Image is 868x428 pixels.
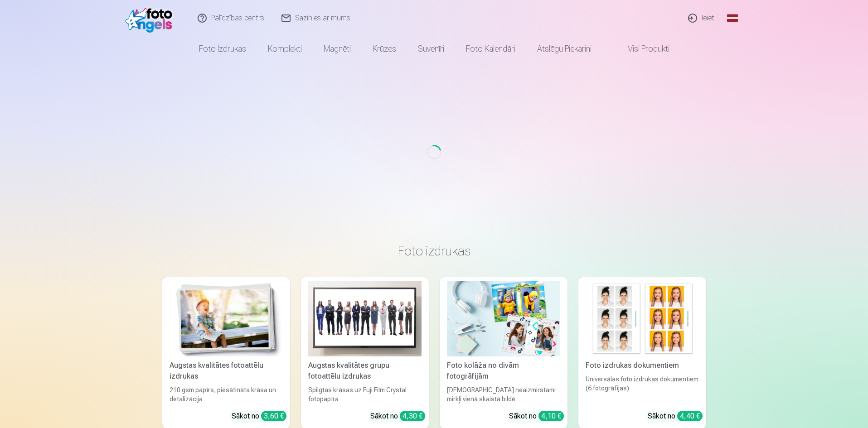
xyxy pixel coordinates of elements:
[455,36,526,62] a: Foto kalendāri
[305,360,425,382] div: Augstas kvalitātes grupu fotoattēlu izdrukas
[586,281,699,356] img: Foto izdrukas dokumentiem
[362,36,407,62] a: Krūzes
[313,36,362,62] a: Magnēti
[125,4,177,33] img: /fa1
[582,375,703,404] div: Universālas foto izdrukas dokumentiem (6 fotogrāfijas)
[602,36,680,62] a: Visi produkti
[166,360,286,382] div: Augstas kvalitātes fotoattēlu izdrukas
[308,281,422,356] img: Augstas kvalitātes grupu fotoattēlu izdrukas
[538,411,564,421] div: 4,10 €
[261,411,286,421] div: 3,60 €
[370,411,425,422] div: Sākot no
[648,411,703,422] div: Sākot no
[232,411,286,422] div: Sākot no
[447,281,560,356] img: Foto kolāža no divām fotogrāfijām
[443,385,564,404] div: [DEMOGRAPHIC_DATA] neaizmirstami mirkļi vienā skaistā bildē
[526,36,602,62] a: Atslēgu piekariņi
[170,243,699,259] h3: Foto izdrukas
[305,385,425,404] div: Spilgtas krāsas uz Fuji Film Crystal fotopapīra
[400,411,425,421] div: 4,30 €
[170,281,283,356] img: Augstas kvalitātes fotoattēlu izdrukas
[166,385,286,404] div: 210 gsm papīrs, piesātināta krāsa un detalizācija
[188,36,257,62] a: Foto izdrukas
[443,360,564,382] div: Foto kolāža no divām fotogrāfijām
[407,36,455,62] a: Suvenīri
[677,411,703,421] div: 4,40 €
[582,360,703,371] div: Foto izdrukas dokumentiem
[509,411,564,422] div: Sākot no
[257,36,313,62] a: Komplekti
